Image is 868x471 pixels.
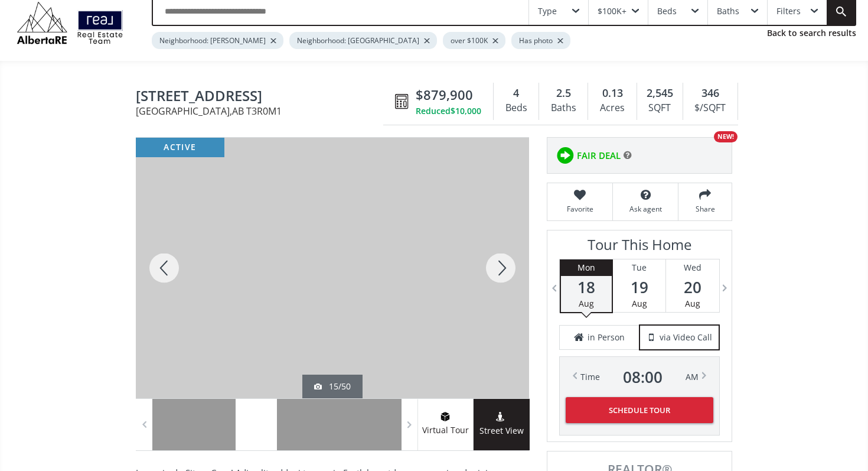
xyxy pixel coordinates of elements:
[136,88,389,106] span: 292 Nolanfield Way NW
[684,204,726,214] span: Share
[623,369,663,385] span: 08 : 00
[136,138,224,157] div: active
[136,106,389,116] span: [GEOGRAPHIC_DATA] , AB T3R0M1
[416,86,473,104] span: $879,900
[136,138,529,398] div: 292 Nolanfield Way NW Calgary, AB T3R0M1 - Photo 15 of 50
[443,32,505,49] div: over $100K
[559,236,720,259] h3: Tour This Home
[416,105,481,117] div: Reduced
[580,369,699,385] div: Time AM
[666,259,719,276] div: Wed
[511,32,570,49] div: Has photo
[776,7,801,15] div: Filters
[613,259,665,276] div: Tue
[553,204,606,214] span: Favorite
[439,412,451,421] img: virtual tour icon
[594,86,630,101] div: 0.13
[598,7,626,15] div: $100K+
[451,105,481,117] span: $10,000
[714,131,738,142] div: NEW!
[657,7,677,15] div: Beds
[545,99,582,117] div: Baths
[666,279,719,295] span: 20
[289,32,437,49] div: Neighborhood: [GEOGRAPHIC_DATA]
[660,332,712,343] span: via Video Call
[685,298,700,309] span: Aug
[588,332,625,343] span: in Person
[500,99,533,117] div: Beds
[594,99,630,117] div: Acres
[152,32,283,49] div: Neighborhood: [PERSON_NAME]
[500,86,533,101] div: 4
[717,7,739,15] div: Baths
[474,424,530,438] span: Street View
[767,27,856,39] a: Back to search results
[417,424,473,437] span: Virtual Tour
[643,99,677,117] div: SQFT
[577,150,621,162] span: FAIR DEAL
[647,86,673,101] span: 2,545
[689,99,732,117] div: $/SQFT
[417,399,474,450] a: virtual tour iconVirtual Tour
[314,381,351,392] div: 15/50
[689,86,732,101] div: 346
[561,279,612,295] span: 18
[613,279,665,295] span: 19
[619,204,672,214] span: Ask agent
[632,298,647,309] span: Aug
[566,397,713,423] button: Schedule Tour
[553,144,577,167] img: rating icon
[538,7,557,15] div: Type
[545,86,582,101] div: 2.5
[579,298,594,309] span: Aug
[561,259,612,276] div: Mon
